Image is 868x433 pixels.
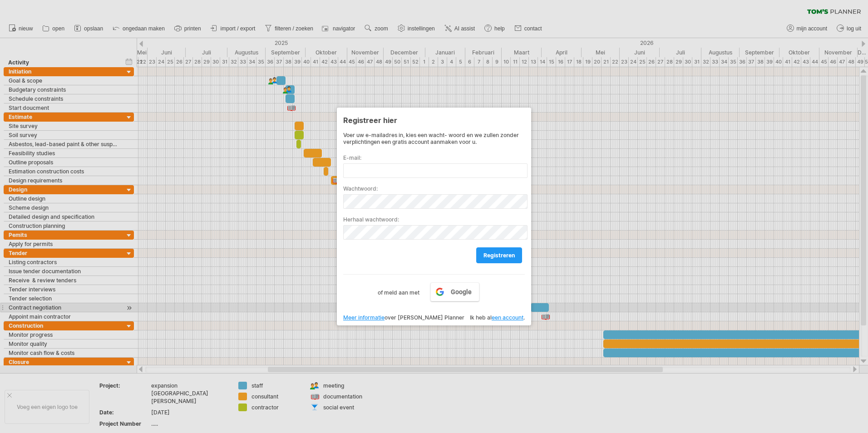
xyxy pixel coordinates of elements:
[451,288,472,295] span: Google
[430,282,479,301] a: Google
[343,132,525,145] div: Voer uw e-mailadres in, kies een wacht- woord en we zullen zonder verplichtingen een gratis accou...
[343,112,525,128] div: Registreer hier
[343,314,385,321] a: Meer informatie
[343,314,464,321] span: over [PERSON_NAME] Planner
[470,314,525,321] span: Ik heb al .
[378,282,419,298] label: of meld aan met
[343,154,525,161] label: E-mail:
[343,185,525,192] label: Wachtwoord:
[476,247,522,263] a: registreren
[343,216,525,223] label: Herhaal wachtwoord:
[492,314,523,321] a: een account
[483,252,515,259] span: registreren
